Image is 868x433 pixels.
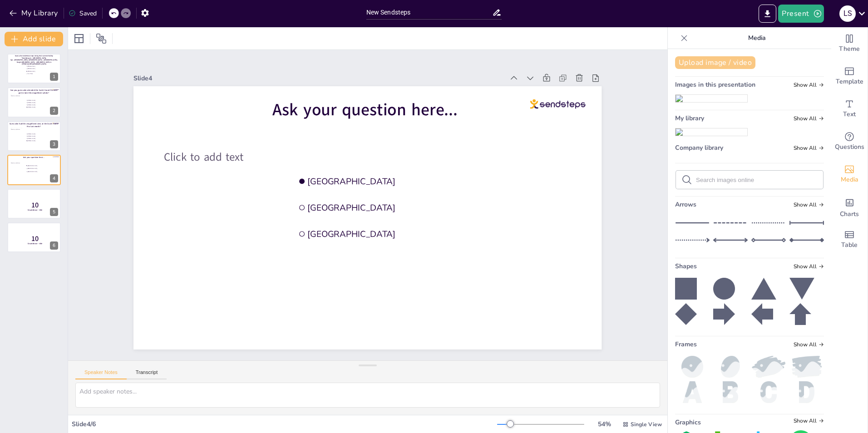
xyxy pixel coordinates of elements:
[133,74,503,83] div: Slide 4
[27,168,52,169] span: [GEOGRAPHIC_DATA]
[675,381,710,403] img: a.png
[27,73,52,74] span: Joris te Booij
[22,63,46,65] span: [PERSON_NAME][GEOGRAPHIC_DATA]
[841,175,858,185] span: Media
[27,136,52,137] span: [PERSON_NAME]
[794,341,824,348] span: Show all
[127,369,167,379] button: Transcript
[7,121,61,151] div: https://app.sendsteps.com/image/7b2877fe-6d/0ed7f19d-42e2-4ed3-b170-27cf9f5e1a61.pngClick to add ...
[631,421,662,428] span: Single View
[50,241,58,250] div: 6
[7,222,61,252] div: 10Countdown - title6
[7,155,61,185] div: https://app.sendsteps.com/image/7b2877fe-6d/0ed7f19d-42e2-4ed3-b170-27cf9f5e1a61.pngClick to add ...
[10,59,58,61] span: Spa - [GEOGRAPHIC_DATA], [GEOGRAPHIC_DATA] - [GEOGRAPHIC_DATA],
[675,262,697,271] span: Shapes
[50,107,58,115] div: 2
[75,369,127,379] button: Speaker Notes
[31,200,39,210] span: 10
[366,6,493,19] input: Insert title
[789,381,824,403] img: d.png
[778,5,824,23] button: Present
[27,71,52,72] span: [PERSON_NAME]
[789,356,824,378] img: paint.png
[23,156,44,159] span: Ask your question here...
[675,340,697,349] span: Frames
[835,142,864,152] span: Questions
[17,61,51,63] span: Burgh-[GEOGRAPHIC_DATA] - [GEOGRAPHIC_DATA] &
[839,44,860,54] span: Theme
[831,191,868,223] div: Add charts and graphs
[691,27,822,49] p: Media
[794,202,824,208] span: Show all
[27,165,52,167] span: [GEOGRAPHIC_DATA]
[759,5,776,23] button: Export to PowerPoint
[840,209,859,219] span: Charts
[676,128,747,136] img: f5d08e59-9b71-4b02-9901-99c7e9c2b6b5.jpeg
[69,9,97,18] div: Saved
[831,125,868,158] div: Get real-time input from your audience
[593,420,615,428] div: 54 %
[308,202,525,213] span: [GEOGRAPHIC_DATA]
[72,31,86,46] div: Layout
[831,223,868,256] div: Add a table
[50,174,58,182] div: 4
[794,263,824,270] span: Show all
[836,77,863,87] span: Template
[713,356,748,378] img: oval.png
[675,80,755,89] span: Images in this presentation
[27,140,52,142] span: [PERSON_NAME]
[21,57,46,59] span: "Noardbergum - [GEOGRAPHIC_DATA],
[675,56,755,69] button: Upload image / video
[839,5,856,22] div: L S
[27,106,52,108] span: [PERSON_NAME]
[794,115,824,122] span: Show all
[7,6,62,20] button: My Library
[50,140,58,148] div: 3
[7,189,61,219] div: 10Countdown - title5
[831,27,868,60] div: Change the overall theme
[696,177,818,183] input: Search images online
[72,420,497,428] div: Slide 4 / 6
[676,95,747,102] img: f5d08e59-9b71-4b02-9901-99c7e9c2b6b5.jpeg
[713,381,748,403] img: b.png
[794,82,824,88] span: Show all
[50,73,58,81] div: 1
[841,240,858,250] span: Table
[27,138,52,139] span: [PERSON_NAME]
[96,33,107,44] span: Position
[27,99,52,101] span: [PERSON_NAME]
[273,98,458,121] span: Ask your question here...
[27,104,52,105] span: [PERSON_NAME]
[164,149,243,164] span: Click to add text
[831,158,868,191] div: Add images, graphics, shapes or video
[794,418,824,424] span: Show all
[27,66,52,67] span: [PERSON_NAME]
[675,143,723,152] span: Company library
[50,208,58,216] div: 5
[31,234,39,244] span: 10
[28,208,43,211] span: Countdown - title
[10,89,58,94] span: Can you guess who attended the Dutch Grand Prix and got to take this magnificent photo?
[7,87,61,117] div: https://app.sendsteps.com/image/7b2877fe-6d/0ed7f19d-42e2-4ed3-b170-27cf9f5e1a61.pngClick to add ...
[675,356,710,378] img: ball.png
[839,5,856,23] button: L S
[27,133,52,135] span: [PERSON_NAME]
[11,162,20,164] span: Click to add text
[751,381,786,403] img: c.png
[28,242,43,245] span: Countdown - title
[675,200,696,209] span: Arrows
[831,93,868,125] div: Add text boxes
[675,418,701,427] span: Graphics
[27,171,52,172] span: [GEOGRAPHIC_DATA]
[27,102,52,103] span: [PERSON_NAME]
[5,32,63,46] button: Add slide
[675,114,704,123] span: My library
[10,123,58,128] span: Guess who had this magnificent view at the Dutch Grand Prix last month?
[15,55,53,57] span: Guess who made these stops during their summer holiday
[794,145,824,151] span: Show all
[7,54,61,84] div: Guess who made these stops during their summer holiday"Noardbergum - [GEOGRAPHIC_DATA],Spa - [GEO...
[751,356,786,378] img: paint2.png
[27,68,52,69] span: [PERSON_NAME]
[308,228,525,240] span: [GEOGRAPHIC_DATA]
[843,109,856,119] span: Text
